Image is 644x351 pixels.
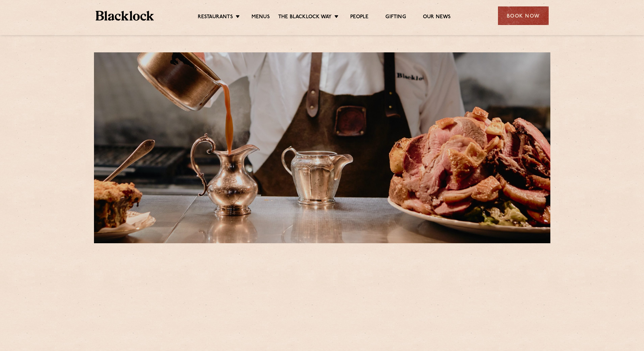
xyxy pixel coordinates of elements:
[198,14,233,21] a: Restaurants
[278,14,332,21] a: The Blacklock Way
[498,6,549,25] div: Book Now
[252,14,270,21] a: Menus
[423,14,451,21] a: Our News
[96,11,154,21] img: BL_Textured_Logo-footer-cropped.svg
[350,14,368,21] a: People
[385,14,406,21] a: Gifting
